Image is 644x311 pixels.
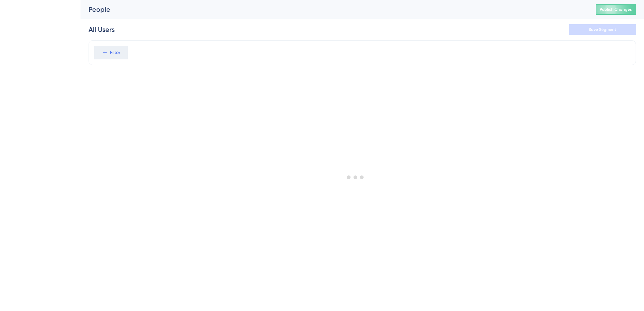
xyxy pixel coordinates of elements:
div: People [89,5,579,14]
span: Publish Changes [600,7,632,12]
button: Publish Changes [596,4,636,15]
button: Save Segment [569,24,636,35]
span: Save Segment [589,27,616,32]
div: All Users [89,25,115,34]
